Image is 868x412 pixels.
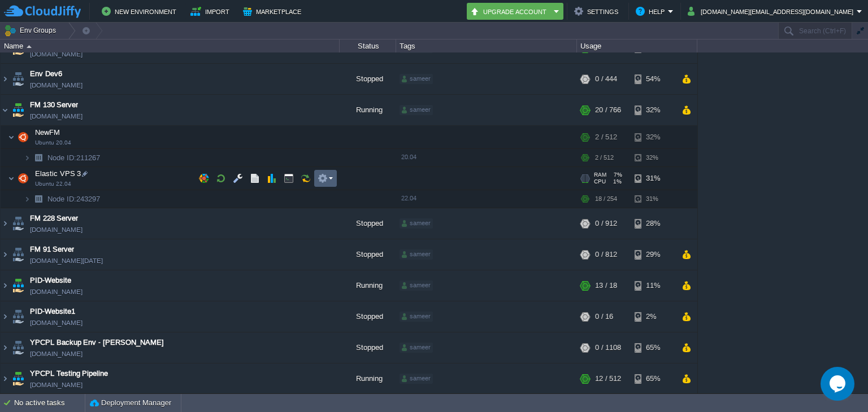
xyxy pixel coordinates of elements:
[340,40,396,52] div: Status
[595,150,614,167] div: 2 / 512
[578,40,697,52] div: Usage
[635,64,671,95] div: 54%
[10,64,26,95] img: AMDAwAAAACH5BAEAAAAALAAAAAABAAEAAAICRAEAOw==
[34,129,62,137] a: NewFMUbuntu 20.04
[30,225,83,236] span: [DOMAIN_NAME]
[46,195,102,204] a: Node ID:243297
[14,394,85,412] div: No active tasks
[595,209,617,239] div: 0 / 912
[595,302,613,332] div: 0 / 16
[340,271,396,301] div: Running
[30,244,74,256] a: FM 91 Server
[595,95,621,126] div: 20 / 766
[31,150,46,167] img: AMDAwAAAACH5BAEAAAAALAAAAAABAAEAAAICRAEAOw==
[35,181,71,188] span: Ubuntu 22.04
[635,240,671,270] div: 29%
[90,397,171,409] button: Deployment Manager
[635,168,671,190] div: 31%
[400,219,433,229] div: sameer
[10,333,26,363] img: AMDAwAAAACH5BAEAAAAALAAAAAABAAEAAAICRAEAOw==
[4,5,81,19] img: CloudJiffy
[340,333,396,363] div: Stopped
[1,40,339,52] div: Name
[574,5,622,18] button: Settings
[10,240,26,270] img: AMDAwAAAACH5BAEAAAAALAAAAAABAAEAAAICRAEAOw==
[24,150,31,167] img: AMDAwAAAACH5BAEAAAAALAAAAAABAAEAAAICRAEAOw==
[10,95,26,126] img: AMDAwAAAACH5BAEAAAAALAAAAAABAAEAAAICRAEAOw==
[30,111,83,122] span: [DOMAIN_NAME]
[821,367,857,401] iframe: chat widget
[30,80,83,91] span: [DOMAIN_NAME]
[400,250,433,260] div: sameer
[24,191,31,208] img: AMDAwAAAACH5BAEAAAAALAAAAAABAAEAAAICRAEAOw==
[30,256,103,267] span: [DOMAIN_NAME][DATE]
[1,209,10,239] img: AMDAwAAAACH5BAEAAAAALAAAAAABAAEAAAICRAEAOw==
[30,318,83,329] a: [DOMAIN_NAME]
[8,168,15,190] img: AMDAwAAAACH5BAEAAAAALAAAAAABAAEAAAICRAEAOw==
[340,302,396,332] div: Stopped
[30,275,71,287] a: PID-Website
[34,170,83,178] a: Elastic VPS 3Ubuntu 22.04
[1,302,10,332] img: AMDAwAAAACH5BAEAAAAALAAAAAABAAEAAAICRAEAOw==
[340,95,396,126] div: Running
[595,333,621,363] div: 0 / 1108
[400,374,433,384] div: sameer
[190,5,233,18] button: Import
[30,306,75,318] a: PID-Website1
[102,5,180,18] button: New Environment
[635,209,671,239] div: 28%
[15,126,31,149] img: AMDAwAAAACH5BAEAAAAALAAAAAABAAEAAAICRAEAOw==
[1,333,10,363] img: AMDAwAAAACH5BAEAAAAALAAAAAABAAEAAAICRAEAOw==
[611,172,622,179] span: 7%
[30,69,62,80] a: Env Dev6
[10,302,26,332] img: AMDAwAAAACH5BAEAAAAALAAAAAABAAEAAAICRAEAOw==
[47,195,76,204] span: Node ID:
[594,179,606,186] span: CPU
[401,154,416,161] span: 20.04
[1,95,10,126] img: AMDAwAAAACH5BAEAAAAALAAAAAABAAEAAAICRAEAOw==
[401,195,416,202] span: 22.04
[46,195,102,204] span: 243297
[340,64,396,95] div: Stopped
[30,100,78,111] a: FM 130 Server
[400,312,433,322] div: sameer
[400,106,433,116] div: sameer
[35,140,71,147] span: Ubuntu 20.04
[1,364,10,395] img: AMDAwAAAACH5BAEAAAAALAAAAAABAAEAAAICRAEAOw==
[610,179,622,186] span: 1%
[635,191,671,208] div: 31%
[594,172,606,179] span: RAM
[27,45,32,48] img: AMDAwAAAACH5BAEAAAAALAAAAAABAAEAAAICRAEAOw==
[4,23,60,38] button: Env Groups
[30,213,78,225] span: FM 228 Server
[1,240,10,270] img: AMDAwAAAACH5BAEAAAAALAAAAAABAAEAAAICRAEAOw==
[30,287,83,298] a: [DOMAIN_NAME]
[595,191,617,208] div: 18 / 254
[635,302,671,332] div: 2%
[34,128,62,138] span: NewFM
[635,150,671,167] div: 32%
[636,5,668,18] button: Help
[400,343,433,353] div: sameer
[8,126,15,149] img: AMDAwAAAACH5BAEAAAAALAAAAAABAAEAAAICRAEAOw==
[340,209,396,239] div: Stopped
[595,364,621,395] div: 12 / 512
[10,271,26,301] img: AMDAwAAAACH5BAEAAAAALAAAAAABAAEAAAICRAEAOw==
[1,64,10,95] img: AMDAwAAAACH5BAEAAAAALAAAAAABAAEAAAICRAEAOw==
[688,5,857,18] button: [DOMAIN_NAME][EMAIL_ADDRESS][DOMAIN_NAME]
[595,240,617,270] div: 0 / 812
[30,369,108,380] a: YPCPL Testing Pipeline
[595,64,617,95] div: 0 / 444
[30,380,83,391] span: [DOMAIN_NAME]
[30,338,164,349] a: YPCPL Backup Env - [PERSON_NAME]
[46,154,102,163] span: 211267
[46,154,102,163] a: Node ID:211267
[400,281,433,291] div: sameer
[47,154,76,163] span: Node ID:
[340,240,396,270] div: Stopped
